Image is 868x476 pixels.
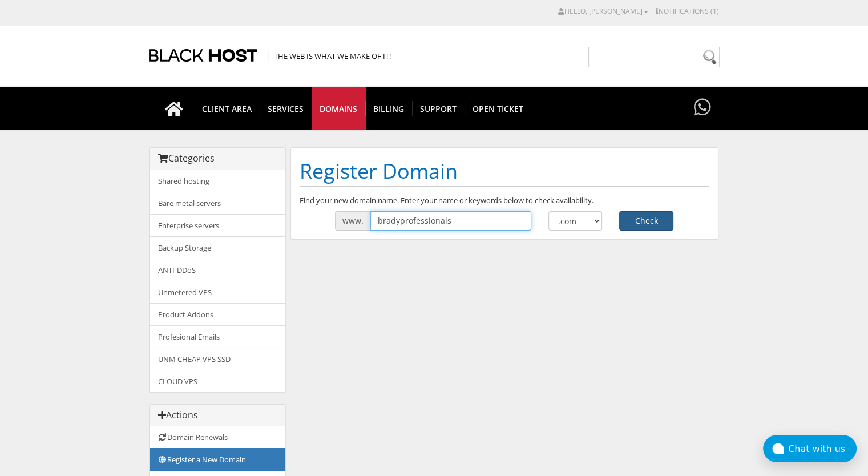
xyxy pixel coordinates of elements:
[312,87,366,130] a: Domains
[150,192,285,215] a: Bare metal servers
[194,101,260,116] span: CLIENT AREA
[619,211,673,231] button: Check
[194,87,260,130] a: CLIENT AREA
[300,156,709,187] h1: Register Domain
[150,236,285,259] a: Backup Storage
[412,101,465,116] span: Support
[412,87,465,130] a: Support
[150,348,285,370] a: UNM CHEAP VPS SSD
[763,435,857,462] button: Chat with us
[150,325,285,348] a: Profesional Emails
[312,101,366,116] span: Domains
[300,195,709,205] p: Find your new domain name. Enter your name or keywords below to check availability.
[154,87,195,130] a: Go to homepage
[150,370,285,392] a: CLOUD VPS
[150,214,285,237] a: Enterprise servers
[260,87,312,130] a: SERVICES
[150,281,285,304] a: Unmetered VPS
[656,6,719,16] a: Notifications (1)
[158,410,277,421] h3: Actions
[788,443,857,454] div: Chat with us
[365,87,413,130] a: Billing
[158,154,277,164] h3: Categories
[260,101,312,116] span: SERVICES
[150,170,285,192] a: Shared hosting
[150,303,285,326] a: Product Addons
[588,47,720,67] input: Need help?
[268,51,391,61] span: The Web is what we make of it!
[465,87,531,130] a: Open Ticket
[150,259,285,281] a: ANTI-DDoS
[465,101,531,116] span: Open Ticket
[150,426,285,449] a: Domain Renewals
[558,6,648,16] a: Hello, [PERSON_NAME]
[150,448,285,471] a: Register a New Domain
[365,101,413,116] span: Billing
[691,87,714,129] a: Have questions?
[335,211,370,231] span: www.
